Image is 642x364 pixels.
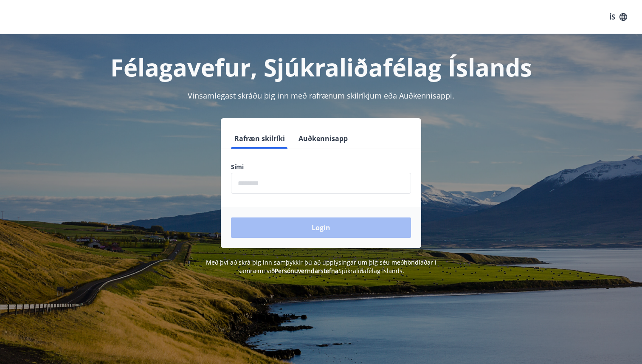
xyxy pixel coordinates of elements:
span: Vinsamlegast skráðu þig inn með rafrænum skilríkjum eða Auðkennisappi. [188,90,454,101]
h1: Félagavefur, Sjúkraliðafélag Íslands [25,51,617,83]
button: Rafræn skilríki [231,128,288,149]
button: Auðkennisapp [295,128,351,149]
button: ÍS [605,9,632,25]
span: Með því að skrá þig inn samþykkir þú að upplýsingar um þig séu meðhöndlaðar í samræmi við Sjúkral... [206,258,436,275]
a: Persónuverndarstefna [275,267,338,275]
label: Sími [231,163,411,171]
